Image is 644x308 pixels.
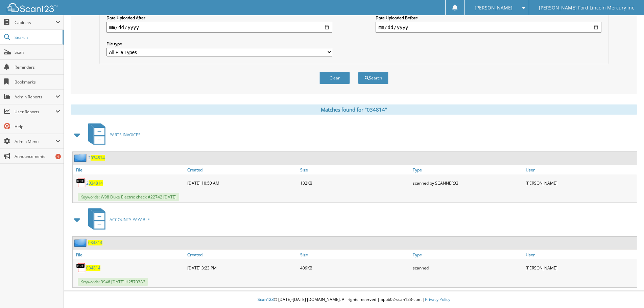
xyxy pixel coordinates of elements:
[106,41,332,47] label: File type
[76,263,86,273] img: PDF.png
[76,178,86,188] img: PDF.png
[524,261,637,275] div: [PERSON_NAME]
[64,291,644,308] div: © [DATE]-[DATE] [DOMAIN_NAME]. All rights reserved | appb02-scan123-com |
[524,250,637,259] a: User
[411,176,524,190] div: scanned by SCANNER03
[88,240,102,245] a: 034814
[358,72,388,84] button: Search
[524,176,637,190] div: [PERSON_NAME]
[15,79,60,85] span: Bookmarks
[376,15,601,21] label: Date Uploaded Before
[186,165,299,174] a: Created
[15,124,60,129] span: Help
[524,165,637,174] a: User
[55,154,61,159] div: 4
[411,250,524,259] a: Type
[258,297,274,302] span: Scan123
[411,261,524,275] div: scanned
[74,153,88,162] img: folder2.png
[84,121,141,148] a: PARTS INVOICES
[299,176,411,190] div: 132KB
[110,217,150,222] span: ACCOUNTS PAYABLE
[84,206,150,233] a: ACCOUNTS PAYABLE
[73,250,186,259] a: File
[7,3,57,12] img: scan123-logo-white.svg
[106,15,332,21] label: Date Uploaded After
[299,165,411,174] a: Size
[319,72,350,84] button: Clear
[15,109,55,115] span: User Reports
[15,139,55,144] span: Admin Menu
[299,261,411,275] div: 409KB
[376,22,601,33] input: end
[88,155,105,161] a: 2034814
[89,180,103,186] span: 034814
[73,165,186,174] a: File
[78,193,179,201] span: Keywords: W98 Duke Electric check #22742 [DATE]
[15,49,60,55] span: Scan
[186,261,299,275] div: [DATE] 3:23 PM
[411,165,524,174] a: Type
[106,22,332,33] input: start
[425,297,450,302] a: Privacy Policy
[71,104,637,115] div: Matches found for "034814"
[78,278,148,286] span: Keywords: 3946 [DATE] H25703A2
[539,6,634,10] span: [PERSON_NAME] Ford Lincoln Mercury inc
[186,250,299,259] a: Created
[15,153,60,159] span: Announcements
[86,180,103,186] a: 2034814
[15,20,55,25] span: Cabinets
[91,155,105,161] span: 034814
[110,132,141,138] span: PARTS INVOICES
[74,238,88,247] img: folder2.png
[186,176,299,190] div: [DATE] 10:50 AM
[15,94,55,100] span: Admin Reports
[299,250,411,259] a: Size
[475,6,512,10] span: [PERSON_NAME]
[15,64,60,70] span: Reminders
[15,34,59,40] span: Search
[86,265,100,271] a: 034814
